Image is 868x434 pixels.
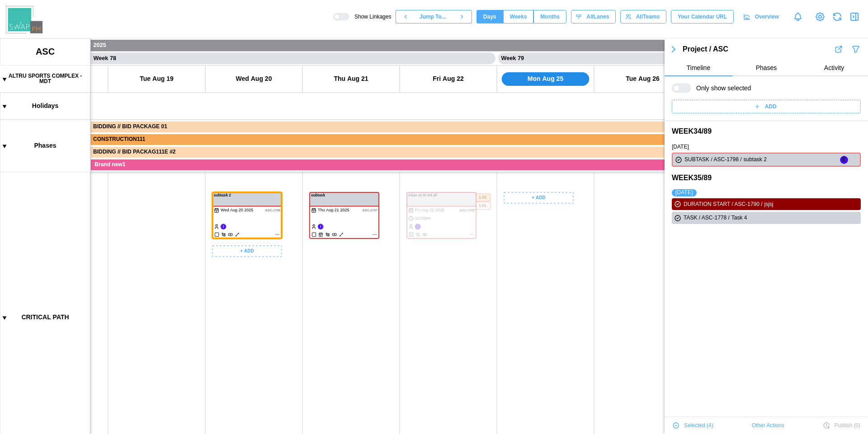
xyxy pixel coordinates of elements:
[834,44,844,54] button: Export Results
[684,155,742,164] div: SUBTASK / ASC-1798 /
[814,10,826,23] a: View Project
[684,200,763,209] div: ENDS FRI AUG 29 2025
[672,173,712,184] a: WEEK 35 / 89
[540,10,560,23] span: Months
[672,143,689,151] a: [DATE]
[683,44,834,55] div: Project / ASC
[831,10,844,23] button: Refresh Grid
[672,419,714,432] button: Selected (4)
[755,10,779,23] span: Overview
[731,214,849,222] div: Task 4
[756,65,777,71] span: Phases
[765,100,777,113] span: ADD
[510,10,527,23] span: Weeks
[764,200,849,209] div: jsjsj
[691,84,751,93] span: Only show selected
[586,10,609,23] span: All Lanes
[824,65,844,71] span: Activity
[636,10,660,23] span: All Teams
[672,126,712,137] a: WEEK 34 / 89
[848,10,861,23] button: Close Drawer
[675,189,693,196] a: [DATE]
[751,419,785,432] button: Other Actions
[842,155,846,164] div: E
[851,44,861,54] button: Filter
[684,419,713,432] span: Selected ( 4 )
[790,9,806,24] a: Notifications
[687,65,710,71] span: Timeline
[752,419,784,432] span: Other Actions
[684,214,730,222] div: TASK / ASC-1778 /
[744,155,839,164] div: subtask 2
[420,10,446,23] span: Jump To...
[6,6,42,33] img: Swap PM Logo
[483,10,496,23] span: Days
[678,10,727,23] span: Your Calendar URL
[349,13,391,20] span: Show Linkages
